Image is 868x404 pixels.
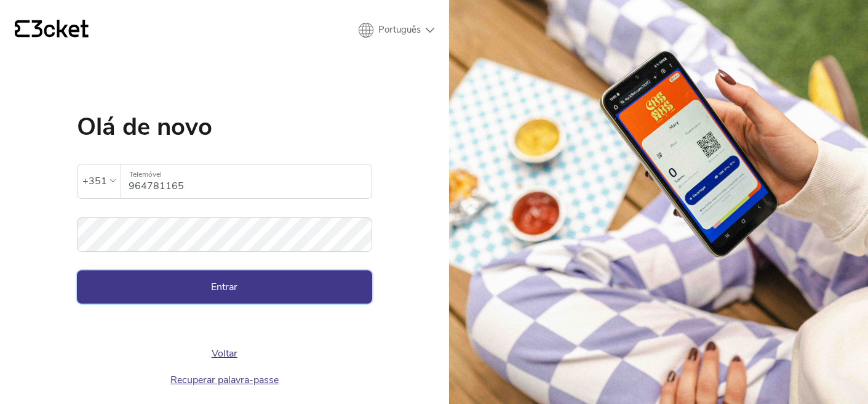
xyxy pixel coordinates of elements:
g: {' '} [15,20,30,38]
a: {' '} [15,20,89,41]
a: Recuperar palavra-passe [170,373,279,387]
label: Telemóvel [121,164,372,185]
button: Entrar [77,270,372,304]
h1: Olá de novo [77,115,372,139]
a: Voltar [212,347,237,360]
input: Telemóvel [129,164,372,198]
div: +351 [82,172,107,190]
